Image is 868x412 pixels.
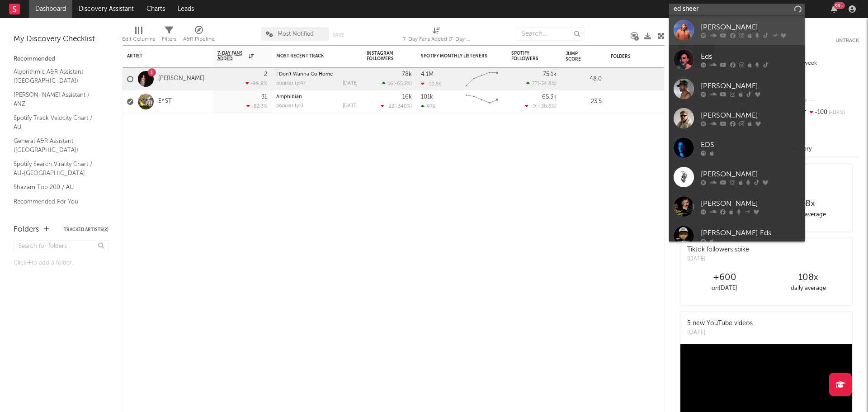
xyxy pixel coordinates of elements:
div: [PERSON_NAME] Eds [701,227,800,238]
a: [PERSON_NAME] [158,75,205,83]
div: Instagram Followers [367,51,398,62]
svg: Chart title [462,68,502,90]
span: -114 % [827,110,845,115]
div: Click to add a folder. [14,258,108,269]
a: [PERSON_NAME] [669,192,805,221]
div: 65.3k [542,94,557,100]
div: Edit Columns [122,23,155,49]
div: [DATE] [343,81,358,86]
div: Jump Score [566,51,588,62]
div: 16k [402,94,412,100]
div: Artist [127,53,195,59]
span: -340 % [396,104,410,109]
div: 7-Day Fans Added (7-Day Fans Added) [403,23,471,49]
span: -9 [531,104,536,109]
div: [DATE] [343,104,358,109]
a: EDS [669,133,805,162]
div: popularity: 47 [276,81,306,86]
div: -31 [259,94,267,100]
div: 7-Day Fans Added (7-Day Fans Added) [403,34,471,45]
div: 4.1M [421,71,434,77]
a: [PERSON_NAME] [669,162,805,192]
span: -34.8 % [539,81,555,86]
div: 101k [421,94,433,100]
div: Spotify Followers [511,51,543,62]
div: Folders [611,54,679,59]
div: EDS [701,139,800,150]
div: -10.5k [421,81,441,87]
span: -65.2 % [395,81,410,86]
svg: Chart title [462,90,502,113]
a: Spotify Track Velocity Chart / AU [14,113,99,132]
div: Amphibian [276,95,358,99]
div: ( ) [382,81,412,86]
span: 77 [532,81,538,86]
div: Most Recent Track [276,53,344,59]
a: [PERSON_NAME] [669,74,805,104]
span: +30.8 % [538,104,555,109]
a: General A&R Assistant ([GEOGRAPHIC_DATA]) [14,136,99,155]
span: -22 [387,104,394,109]
div: A&R Pipeline [183,34,215,45]
div: +600 [683,272,766,283]
div: 78k [402,71,412,77]
div: [PERSON_NAME] [701,110,800,121]
div: [PERSON_NAME] [701,169,800,180]
div: -100 [799,107,859,118]
div: daily average [766,209,850,220]
div: -- [799,95,859,107]
div: A&R Pipeline [183,23,215,49]
div: ( ) [381,103,412,109]
div: -99.8 % [245,81,267,86]
div: 108 x [766,272,850,283]
div: Folders [14,224,39,235]
div: [PERSON_NAME] [701,198,800,209]
a: Algorithmic A&R Assistant ([GEOGRAPHIC_DATA]) [14,67,99,85]
div: 976 [421,104,436,109]
div: [DATE] [687,255,749,264]
div: -82.3 % [246,103,267,109]
a: Amphibian [276,95,302,99]
a: Spotify Search Virality Chart / AU-[GEOGRAPHIC_DATA] [14,159,99,178]
span: Most Notified [278,31,314,37]
a: Eds [669,45,805,74]
button: Save [332,33,344,38]
a: [PERSON_NAME] [669,15,805,45]
div: Recommended [14,54,108,65]
div: daily average [766,283,850,294]
div: on [DATE] [683,283,766,294]
input: Search... [517,27,585,41]
a: Recommended For You [14,197,99,207]
div: 18 x [766,199,850,209]
a: E^ST [158,98,172,105]
button: Untrack [835,36,859,45]
button: 99+ [831,5,837,13]
div: 2 [264,71,267,77]
a: Shazam Top 200 / AU [14,182,99,192]
div: [PERSON_NAME] [701,22,800,33]
div: Filters [162,34,176,45]
div: ( ) [526,81,557,86]
a: [PERSON_NAME] [669,104,805,133]
div: 75.1k [543,71,557,77]
a: I Don't Wanna Go Home [276,72,333,77]
span: 16 [388,81,393,86]
div: 5 new YouTube videos [687,319,753,328]
div: [PERSON_NAME] [701,81,800,91]
div: popularity: 0 [276,104,303,109]
input: Search for folders... [14,240,108,253]
div: 99 + [834,2,845,9]
div: Eds [701,51,800,62]
div: Tiktok followers spike [687,245,749,255]
div: [DATE] [687,328,753,337]
div: ( ) [525,103,557,109]
div: Filters [162,23,176,49]
button: Tracked Artists(2) [64,227,108,232]
div: 48.0 [566,74,602,85]
a: [PERSON_NAME] Eds [669,221,805,251]
div: 23.5 [566,96,602,107]
div: Spotify Monthly Listeners [421,53,489,59]
div: Edit Columns [122,34,155,45]
a: [PERSON_NAME] Assistant / ANZ [14,90,99,109]
div: My Discovery Checklist [14,34,108,45]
